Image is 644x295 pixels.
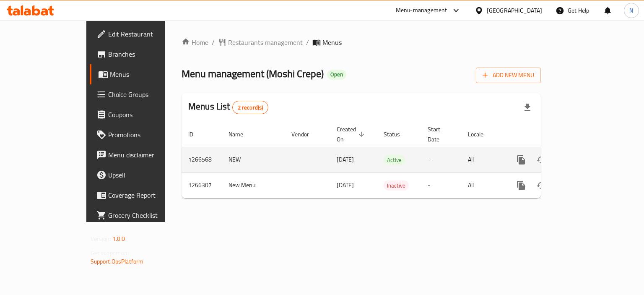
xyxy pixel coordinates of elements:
button: Change Status [531,150,551,170]
button: more [511,150,531,170]
td: 1266307 [182,172,222,198]
span: Status [384,129,411,139]
div: Open [327,70,346,80]
span: Restaurants management [228,37,303,47]
td: - [421,147,461,172]
span: 1.0.0 [112,233,125,244]
li: / [306,37,309,47]
a: Choice Groups [90,84,194,104]
button: more [511,175,531,196]
span: Add New Menu [483,70,534,81]
span: Edit Restaurant [108,29,187,39]
a: Support.OpsPlatform [91,256,144,267]
a: Restaurants management [218,37,303,47]
span: Branches [108,49,187,59]
span: Grocery Checklist [108,210,187,220]
span: Active [384,155,405,165]
span: N [629,6,633,15]
span: Start Date [428,124,451,144]
span: Coverage Report [108,190,187,200]
span: [DATE] [337,180,354,191]
span: Upsell [108,170,187,180]
span: Menus [322,37,342,47]
div: Total records count [232,101,269,114]
td: All [461,147,504,172]
td: All [461,172,504,198]
a: Branches [90,44,194,64]
span: Choice Groups [108,89,187,99]
a: Home [182,37,208,47]
div: Export file [517,97,538,117]
span: Promotions [108,130,187,140]
a: Menu disclaimer [90,145,194,165]
span: Open [327,71,346,78]
span: Get support on: [91,248,129,258]
li: / [212,37,215,47]
span: Locale [468,129,494,139]
span: Version: [91,233,111,244]
button: Change Status [531,175,551,196]
span: [DATE] [337,154,354,165]
th: Actions [504,122,598,147]
td: New Menu [222,172,285,198]
span: ID [188,129,204,139]
a: Coverage Report [90,185,194,205]
span: Menus [110,69,187,79]
a: Edit Restaurant [90,24,194,44]
button: Add New Menu [476,68,541,83]
span: 2 record(s) [233,104,268,112]
a: Menus [90,64,194,84]
td: - [421,172,461,198]
span: Menu disclaimer [108,150,187,160]
div: Inactive [384,180,409,191]
a: Coupons [90,104,194,125]
span: Inactive [384,181,409,191]
span: Coupons [108,110,187,120]
a: Promotions [90,125,194,145]
table: enhanced table [182,122,598,198]
a: Grocery Checklist [90,205,194,225]
div: [GEOGRAPHIC_DATA] [487,6,542,15]
td: 1266568 [182,147,222,172]
span: Vendor [291,129,320,139]
h2: Menus List [188,100,268,114]
span: Created On [337,124,367,144]
nav: breadcrumb [182,37,541,47]
td: NEW [222,147,285,172]
span: Name [229,129,254,139]
div: Menu-management [396,5,447,16]
span: Menu management ( Moshi Crepe ) [182,64,324,83]
a: Upsell [90,165,194,185]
